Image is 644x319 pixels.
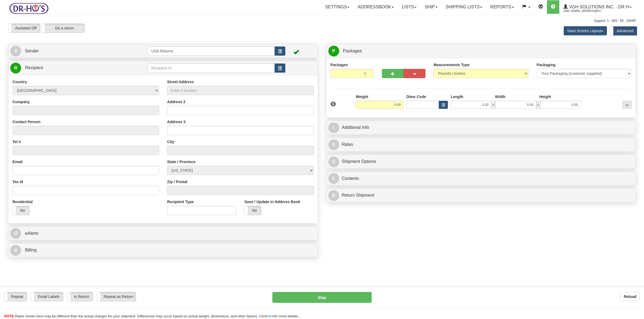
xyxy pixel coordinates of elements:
[25,248,37,252] span: Billing
[491,101,495,109] span: x
[568,5,629,9] span: VGH Solutions Inc. - Dr H
[328,173,339,184] span: C
[67,292,93,301] label: Is Return
[328,173,634,184] a: CContents
[8,24,40,32] label: Assistant Off
[343,49,362,53] span: Packages
[12,119,40,125] label: Contact Person
[10,245,21,256] span: B
[451,94,463,99] label: Length
[12,79,27,85] label: Country
[328,190,634,201] a: RReturn Shipment
[8,19,636,23] div: Support: 1 - 855 - 55 - 2SHIP
[328,190,339,201] span: R
[97,292,136,301] label: Repeat as Return
[245,206,261,215] label: No
[486,0,518,14] a: Reports
[25,49,39,53] span: Sender
[610,26,637,35] label: Advanced
[10,46,21,56] span: S
[328,139,634,150] a: $Rates
[328,122,339,133] span: I
[622,101,632,109] div: ...
[398,0,421,14] a: Lists
[167,199,194,204] label: Recipient Type
[167,159,196,164] label: State / Province
[10,228,21,239] span: @
[10,228,316,239] a: @ eAlerts
[328,46,339,56] span: P
[167,119,186,125] label: Address 3
[10,46,148,57] a: S Sender
[245,199,300,204] label: Save / Update in Address Book
[10,245,316,256] a: B Billing
[354,0,398,14] a: Addressbook
[12,159,22,164] label: Email
[321,0,354,14] a: Settings
[167,139,174,145] label: City
[328,139,339,150] span: $
[167,79,194,85] label: Street Address
[148,63,275,73] input: Recipient Id
[328,156,634,167] a: OShipment Options
[31,292,63,301] label: Email Labels
[559,0,636,14] a: VGH Solutions Inc. - Dr H 1890 / [EMAIL_ADDRESS][DOMAIN_NAME]
[4,314,15,318] span: NOTE:
[167,86,314,95] input: Enter a location
[10,62,133,73] a: R Recipient
[167,179,187,184] label: Zip / Postal
[434,62,470,68] label: Measurements Type
[12,139,21,145] label: Tel #
[539,94,551,99] label: Height
[12,99,30,105] label: Company
[537,62,556,68] label: Packaging
[13,206,29,215] label: No
[331,102,336,106] span: 1
[442,0,486,14] a: Shipping lists
[328,122,634,133] a: IAdditional Info
[10,63,21,73] span: R
[167,99,186,105] label: Address 2
[632,132,643,187] iframe: chat widget
[8,1,49,15] img: logo1890.jpg
[12,179,23,184] label: Tax Id
[272,292,372,303] button: Ship
[148,46,275,56] input: Sender Id
[328,46,634,57] a: P Packages
[564,26,607,35] button: Save Screen Layout
[624,294,636,299] b: Reload
[267,314,274,318] a: here
[42,24,84,32] label: Do a return
[495,94,506,99] label: Width
[563,8,604,14] span: 1890 / [EMAIL_ADDRESS][DOMAIN_NAME]
[25,231,38,236] span: eAlerts
[12,199,33,204] label: Residential
[328,156,339,167] span: O
[620,292,640,301] button: Reload
[25,65,43,70] span: Recipient
[406,94,426,99] label: Dims Code
[421,0,441,14] a: Ship
[331,62,348,68] label: Packages
[356,94,368,99] label: Weight
[4,292,27,301] label: Repeat
[536,101,540,109] span: x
